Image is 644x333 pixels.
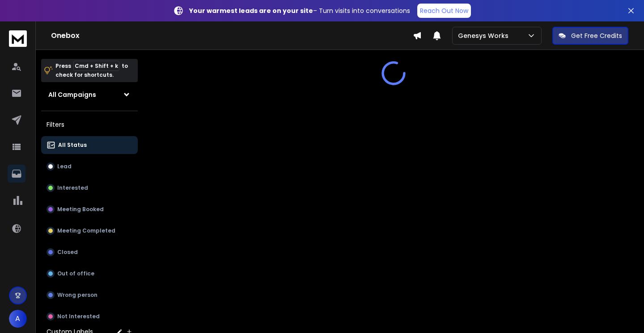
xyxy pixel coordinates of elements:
[41,286,138,304] button: Wrong person
[57,184,88,191] p: Interested
[73,61,119,71] span: Cmd + Shift + k
[51,30,413,41] h1: Onebox
[189,6,410,15] p: – Turn visits into conversations
[41,243,138,261] button: Closed
[41,158,138,175] button: Lead
[41,118,138,131] h3: Filters
[9,310,27,328] button: A
[41,200,138,218] button: Meeting Booked
[420,6,468,15] p: Reach Out Now
[189,6,313,15] strong: Your warmest leads are on your site
[552,27,628,45] button: Get Free Credits
[48,90,96,99] h1: All Campaigns
[55,62,128,79] p: Press to check for shortcuts.
[57,163,72,170] p: Lead
[41,265,138,283] button: Out of office
[458,31,512,40] p: Genesys Works
[41,308,138,325] button: Not Interested
[9,30,27,47] img: logo
[57,270,94,277] p: Out of office
[417,4,471,18] a: Reach Out Now
[41,222,138,240] button: Meeting Completed
[57,291,97,299] p: Wrong person
[41,136,138,154] button: All Status
[57,227,115,234] p: Meeting Completed
[41,179,138,197] button: Interested
[57,206,104,213] p: Meeting Booked
[571,31,622,40] p: Get Free Credits
[41,86,138,104] button: All Campaigns
[58,142,87,149] p: All Status
[57,249,78,256] p: Closed
[57,313,100,320] p: Not Interested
